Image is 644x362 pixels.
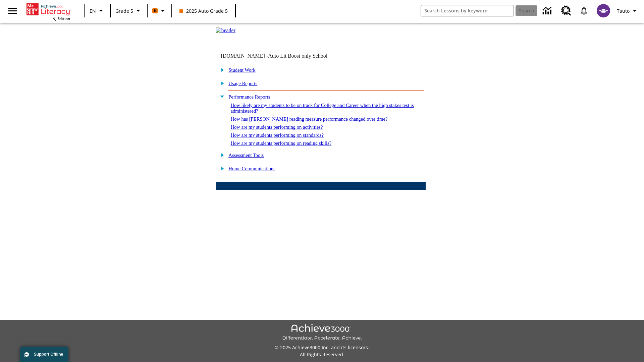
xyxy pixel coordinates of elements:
[3,1,22,21] button: Open side menu
[217,165,224,171] img: plus.gif
[228,153,264,158] a: Assessment Tools
[179,7,228,14] span: 2025 Auto Grade 5
[26,2,70,21] div: Home
[52,16,70,21] span: NJ Edition
[230,132,324,138] a: How are my students performing on standards?
[539,2,557,20] a: Data Center
[228,81,257,86] a: Usage Reports
[421,5,514,16] input: search field
[34,352,63,357] span: Support Offline
[593,2,614,19] button: Select a new avatar
[150,5,169,17] button: Boost Class color is orange. Change class color
[217,80,224,86] img: plus.gif
[217,94,224,100] img: minus.gif
[20,347,68,362] button: Support Offline
[87,5,108,17] button: Language: EN, Select a language
[557,2,575,20] a: Resource Center, Will open in new tab
[217,67,224,73] img: plus.gif
[228,166,275,171] a: Home Communications
[597,4,610,17] img: avatar image
[113,5,145,17] button: Grade: Grade 5, Select a grade
[617,7,630,14] span: Tauto
[614,5,641,17] button: Profile/Settings
[228,94,270,100] a: Performance Reports
[216,27,235,34] img: header
[268,53,327,59] nobr: Auto Lit Boost only School
[154,6,157,15] span: B
[575,2,593,19] a: Notifications
[228,67,255,73] a: Student Work
[230,116,387,122] a: How has [PERSON_NAME] reading measure performance changed over time?
[230,103,414,114] a: How likely are my students to be on track for College and Career when the high stakes test is adm...
[115,7,133,14] span: Grade 5
[217,152,224,158] img: plus.gif
[90,7,96,14] span: EN
[282,324,362,341] img: Achieve3000 Differentiate Accelerate Achieve
[221,53,344,59] td: [DOMAIN_NAME] -
[230,140,331,146] a: How are my students performing on reading skills?
[230,124,323,130] a: How are my students performing on activities?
